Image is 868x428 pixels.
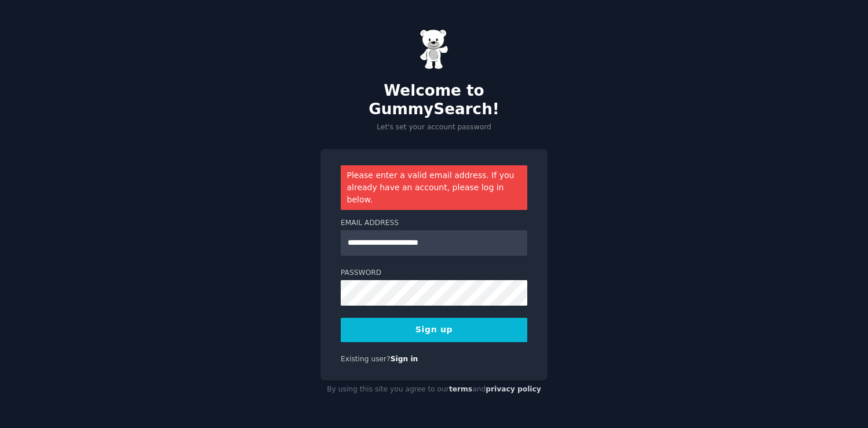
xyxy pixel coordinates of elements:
[341,165,527,210] div: Please enter a valid email address. If you already have an account, please log in below.
[391,355,418,363] a: Sign in
[449,385,472,393] a: terms
[320,380,548,399] div: By using this site you agree to our and
[486,385,541,393] a: privacy policy
[341,355,391,363] span: Existing user?
[341,268,527,278] label: Password
[341,318,527,342] button: Sign up
[320,122,548,133] p: Let's set your account password
[320,82,548,118] h2: Welcome to GummySearch!
[420,29,448,70] img: Gummy Bear
[341,218,527,228] label: Email Address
